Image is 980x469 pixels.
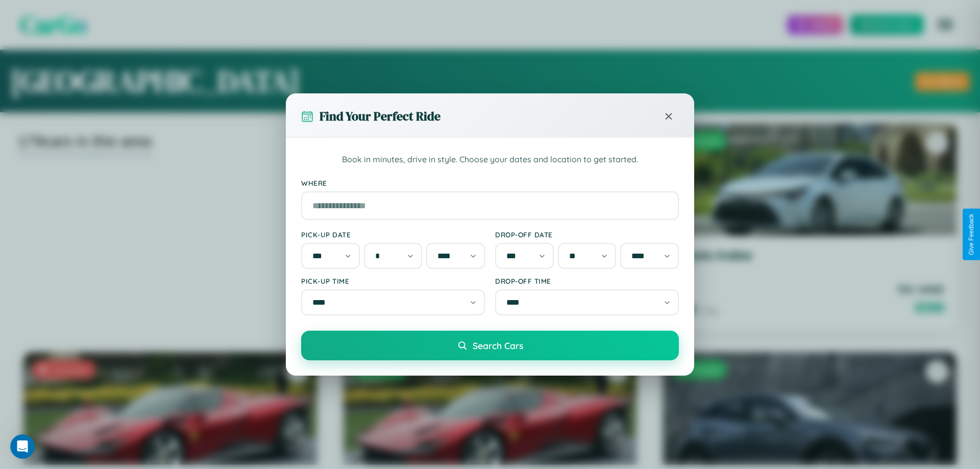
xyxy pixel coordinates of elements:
[495,277,679,285] label: Drop-off Time
[301,230,485,239] label: Pick-up Date
[495,230,679,239] label: Drop-off Date
[301,153,679,166] p: Book in minutes, drive in style. Choose your dates and location to get started.
[320,108,440,125] h3: Find Your Perfect Ride
[301,277,485,285] label: Pick-up Time
[301,179,679,187] label: Where
[473,340,523,351] span: Search Cars
[301,331,679,360] button: Search Cars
